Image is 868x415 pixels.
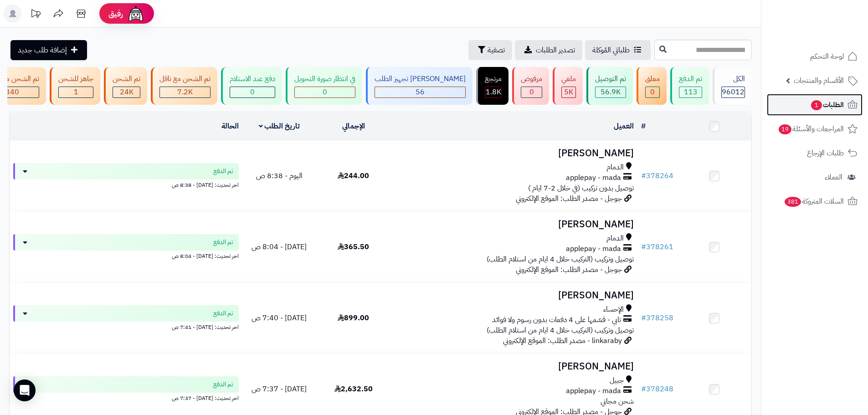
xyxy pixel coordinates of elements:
[394,361,634,372] h3: [PERSON_NAME]
[284,67,364,105] a: في انتظار صورة التحويل 0
[566,173,621,183] span: applepay - mada
[606,233,624,244] span: الدمام
[711,67,754,105] a: الكل96012
[562,87,575,97] div: 4992
[592,45,630,56] span: طلباتي المُوكلة
[120,87,134,97] span: 24K
[394,219,634,230] h3: [PERSON_NAME]
[10,40,87,60] a: إضافة طلب جديد
[338,313,369,323] span: 899.00
[338,170,369,181] span: 244.00
[338,241,369,252] span: 365.50
[219,67,284,105] a: دفع عند الاستلام 0
[767,46,863,67] a: لوحة التحكم
[635,67,668,105] a: معلق 0
[721,74,745,84] div: الكل
[679,87,702,97] div: 113
[113,87,140,97] div: 24032
[485,74,502,84] div: مرتجع
[487,325,634,336] span: توصيل وتركيب (التركيب خلال 4 ايام من استلام الطلب)
[259,121,300,132] a: تاريخ الطلب
[779,124,791,134] span: 19
[14,379,36,401] div: Open Intercom Messenger
[474,67,510,105] a: مرتجع 1.8K
[650,87,655,97] span: 0
[536,45,575,56] span: تصدير الطلبات
[252,313,307,323] span: [DATE] - 7:40 ص
[18,45,67,56] span: إضافة طلب جديد
[510,67,551,105] a: مرفوض 0
[486,87,501,97] span: 1.8K
[294,74,355,84] div: في انتظار صورة التحويل
[516,193,622,204] span: جوجل - مصدر الطلب: الموقع الإلكتروني
[13,393,239,402] div: اخر تحديث: [DATE] - 7:37 ص
[529,87,534,97] span: 0
[159,74,211,84] div: تم الشحن مع ناقل
[59,87,93,97] div: 1
[516,264,622,275] span: جوجل - مصدر الطلب: الموقع الإلكتروني
[375,74,466,84] div: [PERSON_NAME] تجهيز الطلب
[645,74,660,84] div: معلق
[113,74,140,84] div: تم الشحن
[810,50,844,63] span: لوحة التحكم
[596,87,626,97] div: 56900
[295,87,355,97] div: 0
[767,142,863,164] a: طلبات الإرجاع
[213,380,233,389] span: تم الدفع
[515,40,582,60] a: تصدير الطلبات
[252,384,307,395] span: [DATE] - 7:37 ص
[250,87,255,97] span: 0
[230,74,275,84] div: دفع عند الاستلام
[323,87,327,97] span: 0
[641,384,646,395] span: #
[485,87,501,97] div: 1831
[595,74,626,84] div: تم التوصيل
[58,74,93,84] div: جاهز للشحن
[767,190,863,212] a: السلات المتروكة381
[641,170,646,181] span: #
[48,67,102,105] a: جاهز للشحن 1
[521,87,542,97] div: 0
[252,241,307,252] span: [DATE] - 8:04 ص
[177,87,193,97] span: 7.2K
[641,170,673,181] a: #378264
[566,244,621,254] span: applepay - mada
[24,5,47,25] a: تحديثات المنصة
[149,67,219,105] a: تم الشحن مع ناقل 7.2K
[256,170,303,181] span: اليوم - 8:38 ص
[394,148,634,159] h3: [PERSON_NAME]
[603,304,624,315] span: الإحساء
[566,386,621,396] span: applepay - mada
[614,121,634,132] a: العميل
[468,40,512,60] button: تصفية
[606,162,624,173] span: الدمام
[722,87,745,97] span: 96012
[416,87,425,97] span: 56
[767,94,863,116] a: الطلبات1
[679,74,702,84] div: تم الدفع
[127,5,145,23] img: ai-face.png
[564,87,573,97] span: 5K
[825,171,842,184] span: العملاء
[160,87,210,97] div: 7222
[684,87,698,97] span: 113
[13,179,239,189] div: اخر تحديث: [DATE] - 8:38 ص
[785,197,801,207] span: 381
[213,167,233,176] span: تم الدفع
[394,290,634,301] h3: [PERSON_NAME]
[641,241,673,252] a: #378261
[551,67,585,105] a: ملغي 5K
[807,147,844,159] span: طلبات الإرجاع
[767,118,863,140] a: المراجعات والأسئلة19
[601,87,621,97] span: 56.9K
[641,313,646,323] span: #
[375,87,465,97] div: 56
[492,315,621,325] span: تابي - قسّمها على 4 دفعات بدون رسوم ولا فوائد
[601,396,634,407] span: شحن مجاني
[778,123,844,135] span: المراجعات والأسئلة
[561,74,576,84] div: ملغي
[521,74,542,84] div: مرفوض
[794,74,844,87] span: الأقسام والمنتجات
[334,384,373,395] span: 2,632.50
[13,251,239,260] div: اخر تحديث: [DATE] - 8:04 ص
